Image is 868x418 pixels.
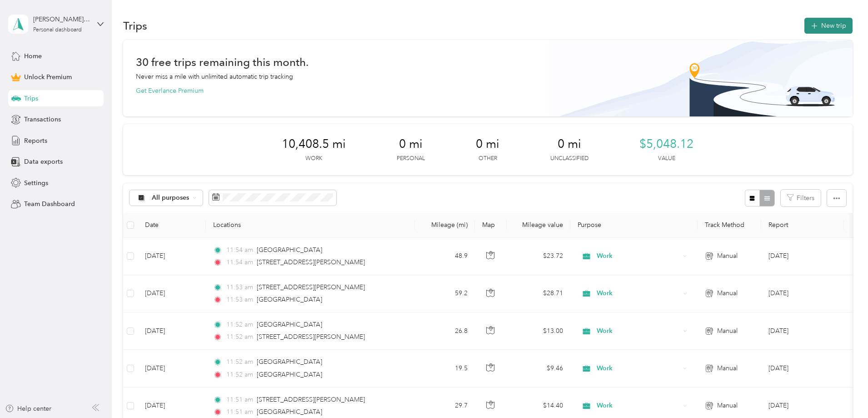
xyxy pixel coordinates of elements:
span: 11:51 am [226,407,253,417]
p: Unclassified [550,155,589,163]
button: Get Everlance Premium [136,86,204,96]
p: Work [305,155,322,163]
span: 11:52 am [226,320,253,330]
span: [GEOGRAPHIC_DATA] [257,358,322,366]
span: Work [597,251,680,261]
span: [GEOGRAPHIC_DATA] [257,246,322,254]
button: Help center [5,404,51,413]
p: Personal [397,155,425,163]
span: [STREET_ADDRESS][PERSON_NAME] [257,258,365,266]
span: Transactions [24,115,61,124]
span: Team Dashboard [24,199,75,209]
td: $23.72 [507,238,570,275]
td: [DATE] [138,350,206,387]
img: Banner [549,40,853,116]
span: 11:54 am [226,245,253,255]
span: Work [597,326,680,336]
span: Data exports [24,157,63,166]
th: Locations [206,213,415,238]
div: [PERSON_NAME][EMAIL_ADDRESS][DOMAIN_NAME] [33,15,90,24]
td: 26.8 [415,312,475,350]
span: Manual [717,363,738,373]
button: New trip [804,18,853,34]
td: Sep 2025 [761,312,844,350]
span: 11:53 am [226,282,253,292]
span: Manual [717,326,738,336]
span: All purposes [152,195,190,201]
td: [DATE] [138,238,206,275]
span: [GEOGRAPHIC_DATA] [257,408,322,416]
span: [GEOGRAPHIC_DATA] [257,371,322,378]
td: 59.2 [415,275,475,312]
th: Date [138,213,206,238]
span: Manual [717,401,738,411]
span: 0 mi [399,137,423,151]
th: Mileage value [507,213,570,238]
span: [STREET_ADDRESS][PERSON_NAME] [257,283,365,291]
th: Map [475,213,507,238]
td: $13.00 [507,312,570,350]
td: Sep 2025 [761,275,844,312]
th: Track Method [698,213,761,238]
td: Sep 2025 [761,350,844,387]
span: Trips [24,94,38,103]
th: Report [761,213,844,238]
h1: 30 free trips remaining this month. [136,57,309,67]
span: Unlock Premium [24,72,72,82]
span: 11:52 am [226,357,253,367]
span: 10,408.5 mi [282,137,346,151]
span: [GEOGRAPHIC_DATA] [257,321,322,328]
span: 11:52 am [226,332,253,342]
span: 11:51 am [226,395,253,405]
td: $9.46 [507,350,570,387]
span: Manual [717,288,738,298]
span: Manual [717,251,738,261]
span: [STREET_ADDRESS][PERSON_NAME] [257,333,365,341]
span: 11:53 am [226,295,253,305]
td: Sep 2025 [761,238,844,275]
span: $5,048.12 [639,137,693,151]
span: Home [24,51,42,61]
span: Work [597,363,680,373]
span: Work [597,288,680,298]
span: 0 mi [476,137,499,151]
iframe: Everlance-gr Chat Button Frame [817,367,868,418]
td: 48.9 [415,238,475,275]
span: 0 mi [558,137,581,151]
span: 11:54 am [226,257,253,267]
td: [DATE] [138,312,206,350]
span: 11:52 am [226,370,253,380]
td: [DATE] [138,275,206,312]
span: Work [597,401,680,411]
h1: Trips [123,21,147,30]
span: Reports [24,136,47,146]
span: [STREET_ADDRESS][PERSON_NAME] [257,396,365,403]
th: Purpose [570,213,698,238]
p: Never miss a mile with unlimited automatic trip tracking [136,72,293,81]
td: 19.5 [415,350,475,387]
p: Other [479,155,497,163]
div: Personal dashboard [33,27,82,33]
span: [GEOGRAPHIC_DATA] [257,296,322,303]
p: Value [658,155,675,163]
button: Filters [781,190,821,206]
span: Settings [24,178,48,188]
td: $28.71 [507,275,570,312]
th: Mileage (mi) [415,213,475,238]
